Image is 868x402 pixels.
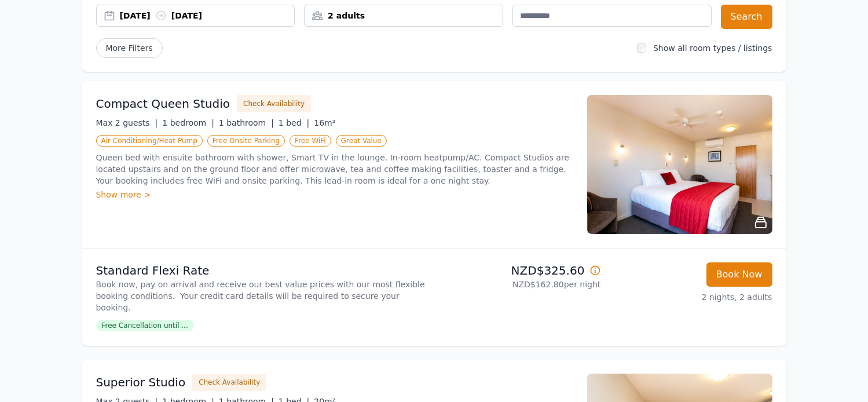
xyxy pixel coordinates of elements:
div: 2 adults [305,10,503,21]
span: Free Onsite Parking [207,135,285,147]
p: NZD$325.60 [439,262,601,279]
span: Great Value [336,135,387,147]
span: More Filters [96,38,163,58]
p: NZD$162.80 per night [439,279,601,290]
span: Free WiFi [290,135,331,147]
label: Show all room types / listings [653,43,772,53]
p: Standard Flexi Rate [96,262,430,279]
div: Show more > [96,189,573,200]
span: 1 bedroom | [162,118,214,127]
span: 1 bed | [279,118,309,127]
button: Check Availability [192,374,266,391]
button: Book Now [706,262,772,287]
p: 2 nights, 2 adults [610,291,772,303]
h3: Superior Studio [96,374,186,390]
h3: Compact Queen Studio [96,96,230,112]
span: 1 bathroom | [219,118,274,127]
div: [DATE] [DATE] [120,10,295,21]
span: Air Conditioning/Heat Pump [96,135,203,147]
button: Search [721,5,772,29]
span: Free Cancellation until ... [96,320,194,331]
span: Max 2 guests | [96,118,158,127]
p: Book now, pay on arrival and receive our best value prices with our most flexible booking conditi... [96,279,430,313]
button: Check Availability [237,95,311,112]
p: Queen bed with ensuite bathroom with shower, Smart TV in the lounge. In-room heatpump/AC. Compact... [96,152,573,187]
span: 16m² [314,118,335,127]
